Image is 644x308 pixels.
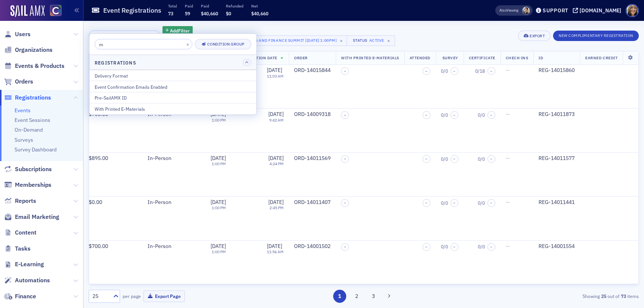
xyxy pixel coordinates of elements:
[267,243,282,249] span: [DATE]
[441,68,448,74] span: 0 / 0
[453,113,455,117] span: –
[251,10,268,16] span: $40,660
[344,201,346,205] span: –
[475,68,485,74] span: 0 / 18
[530,34,545,38] div: Export
[4,276,50,285] a: Automations
[4,197,36,205] a: Reports
[15,229,37,237] span: Content
[123,293,141,299] label: per page
[294,55,308,60] span: Order
[212,249,226,254] time: 1:00 PM
[490,69,492,73] span: –
[518,31,550,41] button: Export
[344,113,346,117] span: –
[207,42,244,46] div: Condition Group
[89,81,256,92] button: Event Confirmation Emails Enabled
[10,5,45,17] img: SailAMX
[15,197,36,205] span: Reports
[294,243,331,250] div: ORD-14001502
[4,292,36,301] a: Finance
[539,111,575,118] div: REG-14011873
[168,3,177,9] p: Total
[226,3,243,9] p: Refunded
[506,155,510,161] span: —
[553,32,639,38] a: New Complimentary Registration
[506,199,510,205] span: —
[469,55,495,60] span: Certificate
[201,3,218,9] p: Paid
[294,67,331,74] div: ORD-14015844
[543,7,568,14] div: Support
[294,111,331,118] div: ORD-14009318
[148,155,185,162] div: In-Person
[15,126,43,133] a: On-Demand
[89,103,256,114] button: With Printed E-Materials
[539,199,575,206] div: REG-14011441
[15,30,31,38] span: Users
[478,156,485,162] span: 0 / 0
[269,117,284,123] time: 9:42 AM
[410,55,430,60] span: Attended
[506,111,510,117] span: —
[522,7,530,15] span: Pamela Galey-Coleman
[461,293,639,299] div: Showing out of items
[184,41,191,47] button: ×
[92,292,109,300] div: 25
[490,201,492,205] span: –
[95,59,136,66] h4: Registrations
[15,146,57,153] a: Survey Dashboard
[4,260,44,268] a: E-Learning
[89,243,108,249] span: $700.00
[211,199,226,205] span: [DATE]
[585,55,618,60] span: Earned Credit
[341,55,399,60] span: With Printed E-Materials
[95,83,251,90] div: Event Confirmation Emails Enabled
[267,249,284,254] time: 11:56 AM
[89,31,160,41] input: Search…
[352,38,368,43] div: Status
[95,39,192,50] input: Search filters...
[89,111,108,117] span: $700.00
[45,5,61,18] a: View Homepage
[268,155,284,161] span: [DATE]
[425,113,427,117] span: –
[89,92,256,103] button: Pre-SailAMX ID
[267,73,284,79] time: 11:03 AM
[226,10,231,16] span: $0
[268,111,284,117] span: [DATE]
[490,245,492,249] span: –
[15,165,52,173] span: Subscriptions
[212,117,226,123] time: 1:00 PM
[539,55,543,60] span: ID
[506,243,510,249] span: —
[626,4,639,17] span: Profile
[506,55,528,60] span: Check-Ins
[294,199,331,206] div: ORD-14011407
[268,199,284,205] span: [DATE]
[490,157,492,161] span: –
[580,7,621,14] div: [DOMAIN_NAME]
[425,69,427,73] span: –
[269,205,284,210] time: 2:45 PM
[143,290,185,302] button: Export Page
[212,161,226,166] time: 1:00 PM
[347,35,395,46] button: StatusActive×
[369,38,384,43] div: Active
[441,112,448,118] span: 0 / 0
[333,290,346,303] button: 1
[4,229,37,237] a: Content
[89,155,108,161] span: $895.00
[15,107,31,114] a: Events
[385,37,392,44] span: ×
[185,3,193,9] p: Paid
[4,46,53,54] a: Organizations
[490,113,492,117] span: –
[162,26,193,35] button: AddFilter
[269,161,284,166] time: 4:24 PM
[185,37,337,44] div: PEAK - The [US_STATE] Accounting and Finance Summit [[DATE] 1:00pm]
[15,94,51,102] span: Registrations
[478,200,485,206] span: 0 / 0
[453,201,455,205] span: –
